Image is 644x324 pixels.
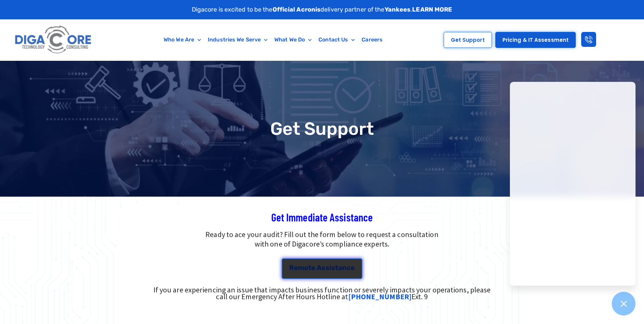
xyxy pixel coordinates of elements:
[308,264,311,271] span: t
[317,264,321,271] span: A
[294,264,298,271] span: e
[273,6,321,13] strong: Official Acronis
[321,264,325,271] span: s
[204,32,271,48] a: Industries We Serve
[451,37,485,42] span: Get Support
[160,32,204,48] a: Who We Are
[348,292,411,301] a: [PHONE_NUMBER]
[358,32,386,48] a: Careers
[192,5,453,14] p: Digacore is excited to be the delivery partner of the .
[338,264,342,271] span: a
[351,264,355,271] span: e
[148,286,496,300] div: If you are experiencing an issue that impacts business function or severely impacts your operatio...
[342,264,347,271] span: n
[311,264,315,271] span: e
[289,264,294,271] span: R
[298,264,304,271] span: m
[315,32,358,48] a: Contact Us
[347,264,351,271] span: c
[335,264,338,271] span: t
[326,264,329,271] span: s
[510,82,636,286] iframe: Chatgenie Messenger
[271,211,373,223] span: Get Immediate Assistance
[329,264,331,271] span: i
[3,120,641,138] h1: Get Support
[304,264,308,271] span: o
[13,23,94,57] img: Digacore logo 1
[271,32,315,48] a: What We Do
[412,6,452,13] a: LEARN MORE
[495,32,576,48] a: Pricing & IT Assessment
[444,32,492,48] a: Get Support
[385,6,411,13] strong: Yankees
[127,32,420,48] nav: Menu
[331,264,335,271] span: s
[282,258,363,279] a: Remote Assistance
[502,37,569,42] span: Pricing & IT Assessment
[105,230,539,249] p: Ready to ace your audit? Fill out the form below to request a consultation with one of Digacore’s...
